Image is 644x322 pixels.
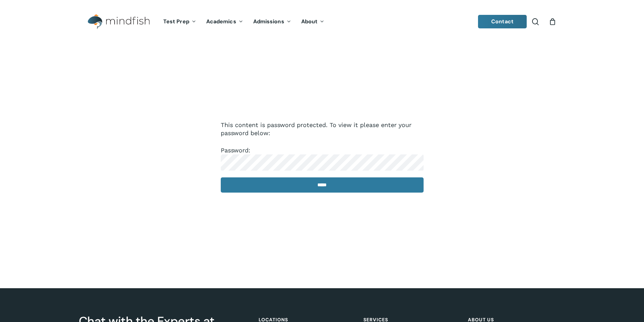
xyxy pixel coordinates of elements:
[549,18,556,25] a: Cart
[478,15,527,28] a: Contact
[491,18,514,25] span: Contact
[221,121,424,146] p: This content is password protected. To view it please enter your password below:
[158,19,201,25] a: Test Prep
[301,18,318,25] span: About
[221,154,424,171] input: Password:
[79,9,566,34] header: Main Menu
[201,19,248,25] a: Academics
[221,147,424,166] label: Password:
[163,18,189,25] span: Test Prep
[253,18,284,25] span: Admissions
[296,19,330,25] a: About
[248,19,296,25] a: Admissions
[206,18,236,25] span: Academics
[158,9,329,34] nav: Main Menu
